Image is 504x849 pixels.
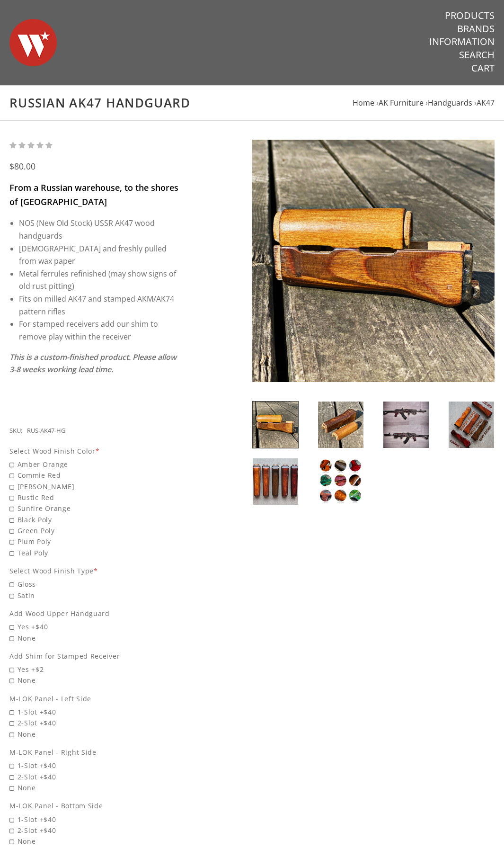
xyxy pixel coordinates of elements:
img: Warsaw Wood Co. [9,9,57,76]
span: 1-Slot +$40 [9,760,185,771]
span: From a Russian warehouse, to the shores of [GEOGRAPHIC_DATA] [9,182,178,207]
a: Home [353,98,374,108]
span: None [9,836,185,847]
a: AK Furniture [379,98,424,108]
div: M-LOK Panel - Right Side [9,747,185,758]
span: [PERSON_NAME] [9,481,185,492]
span: 2-Slot +$40 [9,717,185,728]
div: M-LOK Panel - Bottom Side [9,800,185,811]
li: Metal ferrules refinished (may show signs of old rust pitting) [19,268,185,293]
a: AK47 [477,98,495,108]
span: Rustic Red [9,492,185,503]
span: None [9,782,185,793]
span: Teal Poly [9,547,185,558]
span: $80.00 [9,161,35,172]
span: 2-Slot +$40 [9,825,185,836]
span: Yes +$40 [9,621,185,632]
a: Handguards [428,98,472,108]
span: None [9,729,185,740]
img: Russian AK47 Handguard [449,402,494,448]
h1: Russian AK47 Handguard [9,95,495,111]
a: Brands [457,23,495,35]
div: Select Wood Finish Type [9,565,185,576]
span: Yes +$2 [9,664,185,675]
img: Russian AK47 Handguard [318,402,363,448]
span: Satin [9,590,185,601]
div: Add Shim for Stamped Receiver [9,651,185,661]
span: Plum Poly [9,536,185,547]
li: [DEMOGRAPHIC_DATA] and freshly pulled from wax paper [19,242,185,268]
span: 1-Slot +$40 [9,706,185,717]
span: 1-Slot +$40 [9,814,185,825]
img: Russian AK47 Handguard [318,458,363,505]
img: Russian AK47 Handguard [383,402,429,448]
li: › [474,97,495,109]
span: Amber Orange [9,459,185,470]
span: Commie Red [9,470,185,481]
div: RUS-AK47-HG [27,426,65,436]
li: Fits on milled AK47 and stamped AKM/AK74 pattern rifles [19,293,185,318]
li: NOS (New Old Stock) USSR AK47 wood handguards [19,217,185,242]
div: SKU: [9,426,22,436]
span: Gloss [9,579,185,590]
span: 2-Slot +$40 [9,771,185,782]
a: Search [459,49,495,61]
span: Black Poly [9,514,185,525]
div: Add Wood Upper Handguard [9,608,185,619]
div: Select Wood Finish Color [9,446,185,456]
img: Russian AK47 Handguard [252,140,495,383]
a: Products [445,9,495,22]
img: Russian AK47 Handguard [253,458,298,505]
li: › [425,97,472,109]
em: This is a custom-finished product. Please allow 3-8 weeks working lead time. [9,352,177,375]
span: None [9,675,185,686]
a: Information [429,36,495,48]
span: Green Poly [9,525,185,536]
div: M-LOK Panel - Left Side [9,693,185,704]
li: › [376,97,424,109]
span: For stamped receivers add our shim to remove play within the receiver [19,319,158,342]
img: Russian AK47 Handguard [253,402,298,448]
span: None [9,633,185,643]
span: Sunfire Orange [9,503,185,514]
a: Cart [471,62,495,74]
